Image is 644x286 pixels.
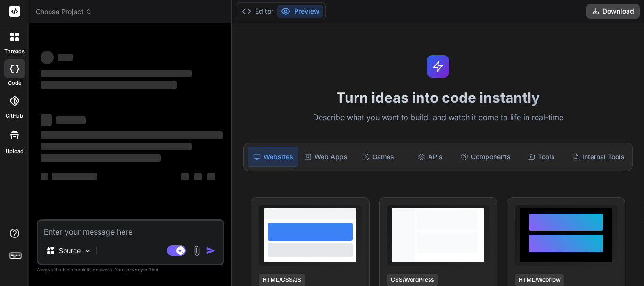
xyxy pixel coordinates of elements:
span: ‌ [181,173,189,180]
span: ‌ [41,154,161,162]
span: ‌ [41,81,177,89]
p: Describe what you want to build, and watch it come to life in real-time [238,112,638,124]
button: Download [586,4,640,19]
div: Games [353,147,403,167]
label: Upload [6,147,24,155]
span: ‌ [207,173,215,180]
div: Websites [248,147,298,167]
button: Preview [277,5,323,18]
img: Pick Models [83,247,91,255]
p: Always double-check its answers. Your in Bind [37,265,224,274]
div: Internal Tools [568,147,628,167]
div: Components [457,147,514,167]
label: threads [4,48,25,56]
span: privacy [126,267,143,272]
label: code [8,79,21,87]
span: ‌ [41,131,223,139]
h1: Turn ideas into code instantly [238,89,638,106]
span: ‌ [41,51,54,64]
div: Web Apps [300,147,351,167]
span: ‌ [194,173,202,180]
div: HTML/Webflow [515,274,564,286]
div: APIs [405,147,455,167]
span: ‌ [41,70,192,77]
div: CSS/WordPress [387,274,438,286]
span: ‌ [41,114,52,126]
span: ‌ [41,173,48,180]
img: attachment [191,245,202,256]
span: ‌ [41,143,192,150]
div: HTML/CSS/JS [259,274,305,286]
span: ‌ [52,173,97,180]
label: GitHub [6,112,23,120]
span: Choose Project [36,7,92,16]
span: ‌ [56,116,86,124]
span: ‌ [58,54,73,61]
div: Tools [516,147,566,167]
img: icon [206,246,215,255]
p: Source [59,246,81,255]
button: Editor [238,5,277,18]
